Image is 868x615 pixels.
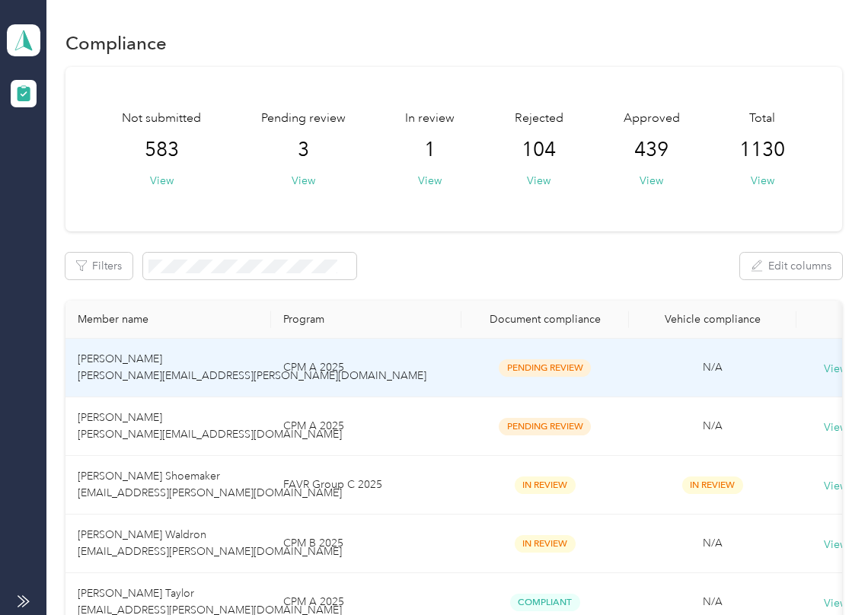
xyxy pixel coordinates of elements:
th: Program [271,301,461,339]
button: View [418,173,442,189]
div: Vehicle compliance [641,313,784,326]
button: View [292,173,315,189]
th: Member name [65,301,271,339]
iframe: Everlance-gr Chat Button Frame [783,530,868,615]
span: N/A [703,419,723,432]
span: In Review [515,535,576,553]
span: Not submitted [122,110,201,128]
span: 439 [634,138,669,162]
td: CPM A 2025 [271,397,461,456]
div: Document compliance [474,313,617,326]
span: Approved [624,110,680,128]
span: 3 [298,138,309,162]
span: In Review [682,476,743,494]
button: View [640,173,663,189]
span: Rejected [515,110,563,128]
span: [PERSON_NAME] [PERSON_NAME][EMAIL_ADDRESS][DOMAIN_NAME] [78,411,342,441]
button: Filters [65,253,132,279]
span: In Review [515,476,576,494]
td: CPM A 2025 [271,339,461,397]
span: N/A [703,361,723,374]
span: Compliant [510,594,580,611]
span: 583 [145,138,179,162]
td: CPM B 2025 [271,515,461,573]
span: N/A [703,595,723,608]
td: FAVR Group C 2025 [271,456,461,515]
span: 104 [522,138,556,162]
span: [PERSON_NAME] [PERSON_NAME][EMAIL_ADDRESS][PERSON_NAME][DOMAIN_NAME] [78,352,426,382]
button: View [527,173,550,189]
span: [PERSON_NAME] Shoemaker [EMAIL_ADDRESS][PERSON_NAME][DOMAIN_NAME] [78,470,342,499]
span: N/A [703,537,723,550]
span: [PERSON_NAME] Waldron [EMAIL_ADDRESS][PERSON_NAME][DOMAIN_NAME] [78,528,342,558]
h1: Compliance [65,35,167,51]
button: View [751,173,774,189]
button: View [150,173,174,189]
span: Pending review [261,110,346,128]
span: Pending Review [499,359,591,377]
span: Total [749,110,775,128]
button: Edit columns [740,253,842,279]
span: 1130 [739,138,785,162]
span: In review [405,110,455,128]
span: Pending Review [499,418,591,435]
span: 1 [424,138,436,162]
